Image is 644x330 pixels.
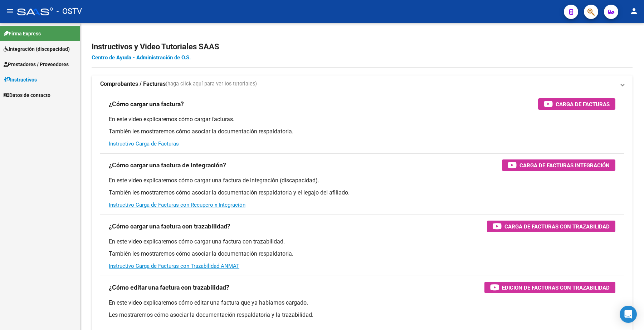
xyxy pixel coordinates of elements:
[109,115,615,123] p: En este video explicaremos cómo cargar facturas.
[630,7,638,15] mat-icon: person
[109,311,615,319] p: Les mostraremos cómo asociar la documentación respaldatoria y la trazabilidad.
[4,76,37,84] span: Instructivos
[109,141,179,147] a: Instructivo Carga de Facturas
[109,238,615,246] p: En este video explicaremos cómo cargar una factura con trazabilidad.
[502,159,615,171] button: Carga de Facturas Integración
[109,128,615,136] p: También les mostraremos cómo asociar la documentación respaldatoria.
[109,282,229,292] h3: ¿Cómo editar una factura con trazabilidad?
[4,91,50,99] span: Datos de contacto
[487,221,615,232] button: Carga de Facturas con Trazabilidad
[538,98,615,110] button: Carga de Facturas
[504,222,610,231] span: Carga de Facturas con Trazabilidad
[519,161,610,170] span: Carga de Facturas Integración
[109,299,615,307] p: En este video explicaremos cómo editar una factura que ya habíamos cargado.
[109,263,239,269] a: Instructivo Carga de Facturas con Trazabilidad ANMAT
[109,189,615,197] p: También les mostraremos cómo asociar la documentación respaldatoria y el legajo del afiliado.
[109,177,615,184] p: En este video explicaremos cómo cargar una factura de integración (discapacidad).
[92,40,633,54] h2: Instructivos y Video Tutoriales SAAS
[484,282,615,293] button: Edición de Facturas con Trazabilidad
[109,99,184,109] h3: ¿Cómo cargar una factura?
[4,30,41,38] span: Firma Express
[109,160,226,170] h3: ¿Cómo cargar una factura de integración?
[92,54,191,61] a: Centro de Ayuda - Administración de O.S.
[100,80,166,88] strong: Comprobantes / Facturas
[57,4,82,19] span: - OSTV
[92,75,633,93] mat-expansion-panel-header: Comprobantes / Facturas(haga click aquí para ver los tutoriales)
[6,7,14,15] mat-icon: menu
[620,306,637,323] div: Open Intercom Messenger
[109,221,230,231] h3: ¿Cómo cargar una factura con trazabilidad?
[109,250,615,258] p: También les mostraremos cómo asociar la documentación respaldatoria.
[556,100,610,109] span: Carga de Facturas
[4,60,69,68] span: Prestadores / Proveedores
[109,202,245,208] a: Instructivo Carga de Facturas con Recupero x Integración
[4,45,70,53] span: Integración (discapacidad)
[166,80,257,88] span: (haga click aquí para ver los tutoriales)
[502,283,610,292] span: Edición de Facturas con Trazabilidad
